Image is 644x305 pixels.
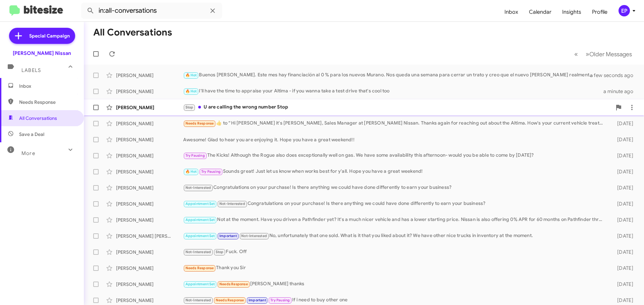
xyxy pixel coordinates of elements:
[185,153,205,158] span: Try Pausing
[586,50,589,58] span: »
[606,217,639,223] div: [DATE]
[93,27,172,38] h1: All Conversations
[185,282,215,286] span: Appointment Set
[185,105,194,109] span: Stop
[116,265,183,272] div: [PERSON_NAME]
[499,2,524,22] a: Inbox
[19,83,76,89] span: Inbox
[249,298,266,302] span: Important
[606,184,639,191] div: [DATE]
[116,120,183,127] div: [PERSON_NAME]
[185,202,215,206] span: Appointment Set
[185,218,215,222] span: Appointment Set
[185,250,211,254] span: Not-Interested
[116,152,183,159] div: [PERSON_NAME]
[183,152,606,159] div: The Kicks! Although the Rogue also does exceptionally well on gas. We have some availability this...
[619,5,630,16] div: EP
[116,281,183,288] div: [PERSON_NAME]
[183,248,606,256] div: Fuck. Off
[183,280,606,288] div: [PERSON_NAME] thanks
[216,298,244,302] span: Needs Response
[116,88,183,95] div: [PERSON_NAME]
[185,234,215,238] span: Appointment Set
[185,169,197,174] span: 🔥 Hot
[185,121,214,126] span: Needs Response
[571,47,636,61] nav: Page navigation example
[9,28,75,44] a: Special Campaign
[19,131,44,138] span: Save a Deal
[116,233,183,239] div: [PERSON_NAME] [PERSON_NAME]
[582,47,636,61] button: Next
[116,184,183,191] div: [PERSON_NAME]
[606,168,639,175] div: [DATE]
[201,169,221,174] span: Try Pausing
[183,296,606,304] div: If i need to buy other one
[116,217,183,223] div: [PERSON_NAME]
[606,297,639,304] div: [DATE]
[29,32,70,39] span: Special Campaign
[19,115,57,122] span: All Conversations
[183,264,606,272] div: Thank you Sir
[185,89,197,93] span: 🔥 Hot
[21,67,41,73] span: Labels
[116,136,183,143] div: [PERSON_NAME]
[183,120,606,127] div: ​👍​ to “ Hi [PERSON_NAME] it's [PERSON_NAME], Sales Manager at [PERSON_NAME] Nissan. Thanks again...
[606,281,639,288] div: [DATE]
[183,184,606,192] div: Congratulations on your purchase! Is there anything we could have done differently to earn your b...
[570,47,582,61] button: Previous
[183,216,606,224] div: Not at the moment. Have you driven a Pathfinder yet? It's a much nicer vehicle and has a lower st...
[598,72,639,79] div: a few seconds ago
[557,2,587,22] a: Insights
[183,136,606,143] div: Awesome! Glad to hear you are enjoying it. Hope you have a great weekend!!
[241,234,267,238] span: Not-Interested
[183,232,606,240] div: No, unfortunately that one sold. What is it that you liked about it? We have other nice trucks in...
[185,73,197,77] span: 🔥 Hot
[606,120,639,127] div: [DATE]
[574,50,578,58] span: «
[21,150,35,156] span: More
[216,250,224,254] span: Stop
[587,2,613,22] a: Profile
[183,87,603,95] div: I'll have the time to appraise your Altima - if you wanna take a test drive that's cool too
[183,200,606,208] div: Congratulations on your purchase! Is there anything we could have done differently to earn your b...
[589,51,632,58] span: Older Messages
[219,282,248,286] span: Needs Response
[606,136,639,143] div: [DATE]
[185,298,211,302] span: Not-Interested
[606,233,639,239] div: [DATE]
[606,249,639,255] div: [DATE]
[219,234,237,238] span: Important
[183,168,606,175] div: Sounds great! Just let us know when works best for y'all. Hope you have a great weekend!
[116,104,183,111] div: [PERSON_NAME]
[185,266,214,270] span: Needs Response
[116,168,183,175] div: [PERSON_NAME]
[116,201,183,207] div: [PERSON_NAME]
[81,3,222,19] input: Search
[183,71,598,79] div: Buenos [PERSON_NAME]. Este mes hay financiación al 0 % para los nuevos Murano. Nos queda una sema...
[606,201,639,207] div: [DATE]
[116,297,183,304] div: [PERSON_NAME]
[185,185,211,190] span: Not-Interested
[606,265,639,272] div: [DATE]
[19,99,76,105] span: Needs Response
[524,2,557,22] a: Calendar
[219,202,245,206] span: Not-Interested
[606,152,639,159] div: [DATE]
[116,72,183,79] div: [PERSON_NAME]
[613,5,637,16] button: EP
[270,298,290,302] span: Try Pausing
[116,249,183,255] div: [PERSON_NAME]
[13,50,71,57] div: [PERSON_NAME] Nissan
[183,103,612,111] div: U are calling the wrong number Stop
[603,88,639,95] div: a minute ago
